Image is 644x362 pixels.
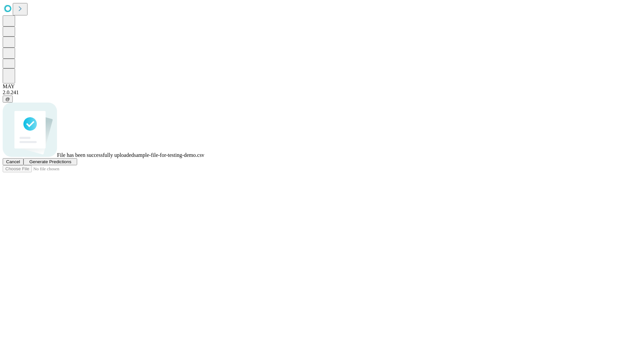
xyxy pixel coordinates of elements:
button: @ [3,96,13,103]
span: @ [5,97,10,102]
span: File has been successfully uploaded [57,152,134,158]
div: MAY [3,83,641,89]
button: Generate Predictions [23,158,77,165]
button: Cancel [3,158,23,165]
div: 2.0.241 [3,89,641,96]
span: sample-file-for-testing-demo.csv [134,152,204,158]
span: Generate Predictions [29,159,71,164]
span: Cancel [6,159,20,164]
